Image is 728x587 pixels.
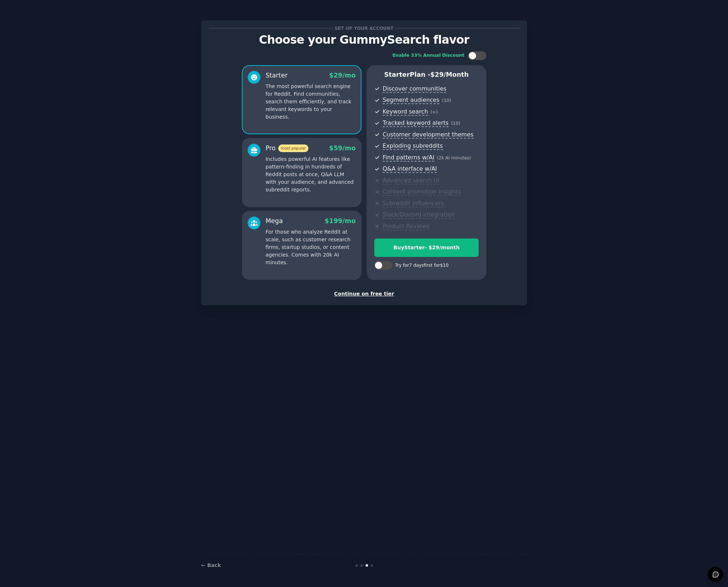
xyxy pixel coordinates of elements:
p: Includes powerful AI features like pattern-finding in hundreds of Reddit posts at once, Q&A LLM w... [265,155,356,194]
span: Find patterns w/AI [383,154,434,162]
span: Keyword search [383,108,428,116]
span: Segment audiences [383,96,439,104]
span: Tracked keyword alerts [383,119,448,127]
span: ( 2k AI minutes ) [437,155,471,160]
p: Choose your GummySearch flavor [209,33,519,46]
span: $ 199 /mo [325,217,356,225]
div: Buy Starter - $ 29 /month [375,244,478,251]
span: Product Reviews [383,223,429,230]
div: Starter [265,71,288,80]
span: Q&A interface w/AI [383,165,437,173]
span: most popular [278,144,309,152]
span: Exploding subreddits [383,142,443,150]
span: Subreddit influencers [383,200,444,207]
a: ← Back [201,562,221,568]
button: BuyStarter- $29/month [374,238,479,257]
span: ( 10 ) [442,98,451,103]
p: The most powerful search engine for Reddit. Find communities, search them efficiently, and track ... [265,83,356,121]
p: Starter Plan - [374,70,479,79]
div: Try for 7 days first for $10 [395,262,448,269]
div: Mega [265,217,283,226]
div: Pro [265,144,308,153]
span: Customer development themes [383,131,473,139]
span: $ 29 /month [430,71,469,78]
span: $ 59 /mo [329,144,356,152]
span: Content promotion insights [383,188,461,196]
span: Set up your account [333,24,395,32]
div: Continue on free tier [209,290,519,298]
span: Advanced search UI [383,177,439,185]
p: For those who analyze Reddit at scale, such as customer research firms, startup studios, or conte... [265,228,356,266]
span: ( 10 ) [451,121,460,126]
span: Slack/Discord integration [383,211,455,219]
div: Enable 33% Annual Discount [392,52,464,59]
span: Discover communities [383,85,446,93]
span: ( ∞ ) [431,110,438,115]
span: $ 29 /mo [329,72,356,79]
